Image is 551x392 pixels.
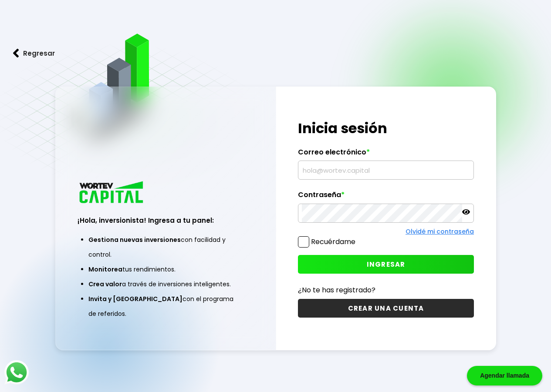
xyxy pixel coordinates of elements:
[367,260,406,269] span: INGRESAR
[406,227,474,236] a: Olvidé mi contraseña
[298,191,474,204] label: Contraseña
[88,295,183,303] span: Invita y [GEOGRAPHIC_DATA]
[311,237,355,247] label: Recuérdame
[298,148,474,161] label: Correo electrónico
[88,262,243,277] li: tus rendimientos.
[302,161,470,179] input: hola@wortev.capital
[298,255,474,274] button: INGRESAR
[13,49,19,58] img: flecha izquierda
[88,277,243,291] li: a través de inversiones inteligentes.
[88,265,122,274] span: Monitorea
[298,285,474,318] a: ¿No te has registrado?CREAR UNA CUENTA
[88,235,181,244] span: Gestiona nuevas inversiones
[298,299,474,318] button: CREAR UNA CUENTA
[78,215,254,225] h3: ¡Hola, inversionista! Ingresa a tu panel:
[467,366,542,385] div: Agendar llamada
[298,118,474,139] h1: Inicia sesión
[78,180,146,206] img: logo_wortev_capital
[88,291,243,321] li: con el programa de referidos.
[298,285,474,295] p: ¿No te has registrado?
[88,232,243,262] li: con facilidad y control.
[88,280,122,288] span: Crea valor
[4,360,29,385] img: logos_whatsapp-icon.242b2217.svg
